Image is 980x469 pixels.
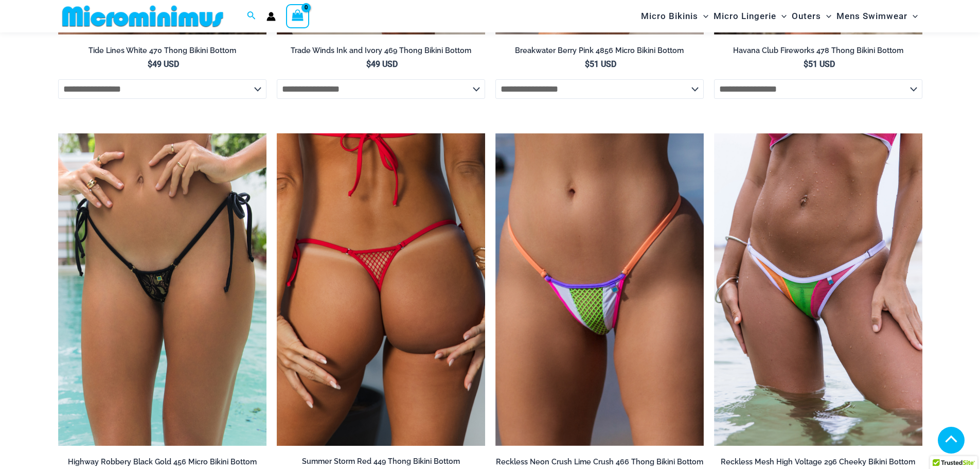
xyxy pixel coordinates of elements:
a: Highway Robbery Black Gold 456 Micro 01Highway Robbery Black Gold 359 Clip Top 456 Micro 02Highwa... [58,133,266,446]
h2: Reckless Mesh High Voltage 296 Cheeky Bikini Bottom [714,457,922,467]
bdi: 51 USD [585,59,616,69]
a: Micro LingerieMenu ToggleMenu Toggle [711,3,789,29]
span: $ [148,59,152,69]
a: View Shopping Cart, empty [286,4,310,28]
bdi: 51 USD [804,59,835,69]
span: Mens Swimwear [836,3,907,29]
img: Summer Storm Red 449 Thong 03 [277,133,485,446]
span: Outers [792,3,821,29]
a: Trade Winds Ink and Ivory 469 Thong Bikini Bottom [277,46,485,59]
a: Search icon link [247,10,256,23]
h2: Trade Winds Ink and Ivory 469 Thong Bikini Bottom [277,46,485,56]
span: Menu Toggle [907,3,918,29]
a: Havana Club Fireworks 478 Thong Bikini Bottom [714,46,922,59]
span: Menu Toggle [698,3,708,29]
span: $ [804,59,808,69]
span: $ [366,59,371,69]
a: Account icon link [266,12,276,21]
h2: Tide Lines White 470 Thong Bikini Bottom [58,46,266,56]
a: Breakwater Berry Pink 4856 Micro Bikini Bottom [495,46,704,59]
img: Highway Robbery Black Gold 456 Micro 01 [58,133,266,446]
span: $ [585,59,590,69]
a: Summer Storm Red 449 Thong 01Summer Storm Red 449 Thong 03Summer Storm Red 449 Thong 03 [277,133,485,446]
img: Reckless Neon Crush Lime Crush 466 Thong [495,133,704,446]
a: Reckless Mesh High Voltage 296 Cheeky 01Reckless Mesh High Voltage 3480 Crop Top 296 Cheeky 04Rec... [714,133,922,446]
h2: Breakwater Berry Pink 4856 Micro Bikini Bottom [495,46,704,56]
h2: Reckless Neon Crush Lime Crush 466 Thong Bikini Bottom [495,457,704,467]
nav: Site Navigation [637,2,922,31]
h2: Highway Robbery Black Gold 456 Micro Bikini Bottom [58,457,266,467]
img: MM SHOP LOGO FLAT [58,5,227,28]
span: Menu Toggle [821,3,831,29]
a: OutersMenu ToggleMenu Toggle [789,3,834,29]
span: Micro Bikinis [641,3,698,29]
a: Reckless Neon Crush Lime Crush 466 ThongReckless Neon Crush Lime Crush 466 Thong 01Reckless Neon ... [495,133,704,446]
a: Micro BikinisMenu ToggleMenu Toggle [638,3,711,29]
h2: Summer Storm Red 449 Thong Bikini Bottom [277,457,485,466]
img: Reckless Mesh High Voltage 296 Cheeky 01 [714,133,922,446]
a: Mens SwimwearMenu ToggleMenu Toggle [834,3,920,29]
h2: Havana Club Fireworks 478 Thong Bikini Bottom [714,46,922,56]
span: Micro Lingerie [714,3,776,29]
a: Tide Lines White 470 Thong Bikini Bottom [58,46,266,59]
bdi: 49 USD [366,59,398,69]
bdi: 49 USD [148,59,179,69]
span: Menu Toggle [776,3,787,29]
